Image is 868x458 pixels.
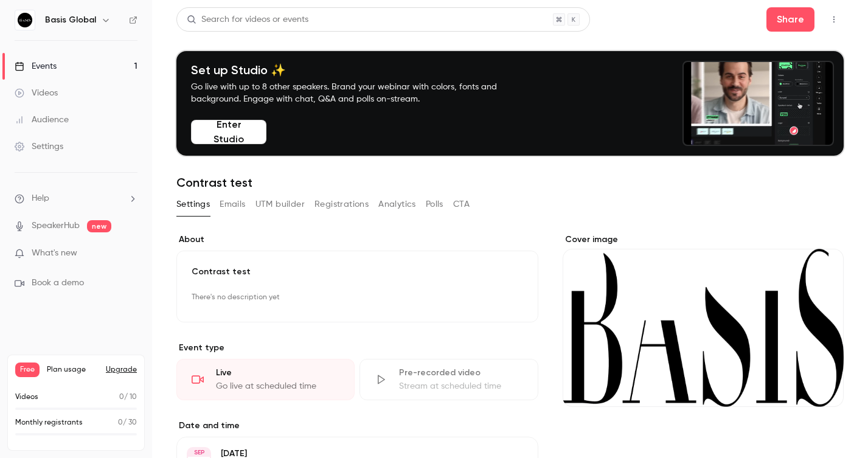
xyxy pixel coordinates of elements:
[176,234,538,246] label: About
[47,365,99,375] span: Plan usage
[15,417,83,428] p: Monthly registrants
[563,234,844,407] section: Cover image
[15,363,40,377] span: Free
[106,365,137,375] button: Upgrade
[192,288,523,307] p: There's no description yet
[255,195,305,214] button: UTM builder
[191,63,526,77] h4: Set up Studio ✨
[399,380,523,392] div: Stream at scheduled time
[118,419,123,426] span: 0
[216,367,339,379] div: Live
[15,141,63,153] div: Settings
[188,448,210,457] div: SEP
[191,81,526,105] p: Go live with up to 8 other speakers. Brand your webinar with colors, fonts and background. Engage...
[220,195,245,214] button: Emails
[15,192,137,205] li: help-dropdown-opener
[87,220,111,232] span: new
[32,247,77,260] span: What's new
[176,195,210,214] button: Settings
[176,342,538,354] p: Event type
[32,192,49,205] span: Help
[32,277,84,290] span: Book a demo
[176,359,355,400] div: LiveGo live at scheduled time
[15,114,69,126] div: Audience
[426,195,443,214] button: Polls
[563,234,844,246] label: Cover image
[453,195,470,214] button: CTA
[359,359,538,400] div: Pre-recorded videoStream at scheduled time
[32,220,80,232] a: SpeakerHub
[15,10,35,30] img: Basis Global
[191,120,266,144] button: Enter Studio
[176,175,844,190] h1: Contrast test
[176,420,538,432] label: Date and time
[378,195,416,214] button: Analytics
[15,87,58,99] div: Videos
[399,367,523,379] div: Pre-recorded video
[766,7,814,32] button: Share
[187,13,308,26] div: Search for videos or events
[216,380,339,392] div: Go live at scheduled time
[45,14,96,26] h6: Basis Global
[119,394,124,401] span: 0
[314,195,369,214] button: Registrations
[118,417,137,428] p: / 30
[15,60,57,72] div: Events
[119,392,137,403] p: / 10
[192,266,523,278] p: Contrast test
[15,392,38,403] p: Videos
